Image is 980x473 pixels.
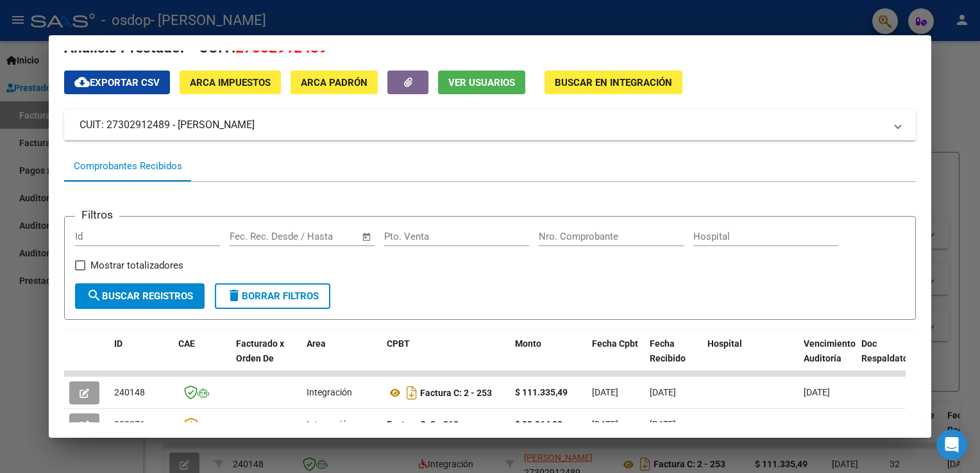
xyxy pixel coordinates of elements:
span: [DATE] [650,419,676,429]
input: Fecha inicio [230,231,282,242]
span: Borrar Filtros [226,290,319,302]
span: [DATE] [650,387,676,397]
mat-panel-title: CUIT: 27302912489 - [PERSON_NAME] [80,117,884,133]
span: CAE [178,338,195,349]
span: Exportar CSV [74,77,160,88]
mat-expansion-panel-header: CUIT: 27302912489 - [PERSON_NAME] [64,110,915,140]
button: ARCA Padrón [291,71,378,94]
span: ARCA Padrón [301,77,367,88]
span: CPBT [387,338,410,349]
mat-icon: cloud_download [74,74,90,90]
span: 238276 [114,419,145,429]
span: Fecha Cpbt [592,338,638,349]
datatable-header-cell: Monto [510,330,587,386]
span: Hospital [707,338,742,349]
button: Buscar en Integración [545,71,682,94]
datatable-header-cell: ID [109,330,173,386]
datatable-header-cell: Doc Respaldatoria [856,330,933,386]
button: Borrar Filtros [215,283,330,309]
span: Integración [307,387,352,397]
h3: Filtros [75,206,119,223]
div: Open Intercom Messenger [936,429,967,460]
strong: Factura C: 2 - 253 [420,388,492,398]
span: Ver Usuarios [448,77,515,88]
span: 240148 [114,387,145,397]
span: ID [114,338,122,349]
span: Mostrar totalizadores [90,258,183,273]
datatable-header-cell: Area [301,330,382,386]
datatable-header-cell: Fecha Cpbt [587,330,645,386]
span: Buscar Registros [87,290,193,302]
span: Facturado x Orden De [236,338,284,363]
span: Doc Respaldatoria [861,338,919,363]
span: Area [307,338,326,349]
datatable-header-cell: Vencimiento Auditoría [798,330,856,386]
span: [DATE] [592,419,618,429]
span: Vencimiento Auditoría [804,338,856,363]
i: Descargar documento [403,383,420,403]
datatable-header-cell: Facturado x Orden De [231,330,301,386]
span: [DATE] [592,387,618,397]
mat-icon: delete [226,288,242,303]
datatable-header-cell: Hospital [702,330,798,386]
button: Open calendar [359,229,374,244]
mat-icon: search [87,288,102,303]
strong: $ 98.964,88 [515,419,562,429]
div: Comprobantes Recibidos [74,159,182,174]
span: ARCA Impuestos [190,77,271,88]
button: ARCA Impuestos [180,71,281,94]
strong: $ 111.335,49 [515,387,568,397]
span: Monto [515,338,541,349]
datatable-header-cell: Fecha Recibido [645,330,702,386]
span: Integración [307,419,352,429]
input: Fecha fin [293,231,355,242]
datatable-header-cell: CPBT [382,330,510,386]
button: Exportar CSV [64,71,170,94]
span: Buscar en Integración [555,77,672,88]
button: Ver Usuarios [438,71,525,94]
span: [DATE] [804,387,830,397]
strong: Factura C: 2 - 212 [387,419,459,429]
span: Fecha Recibido [650,338,686,363]
datatable-header-cell: CAE [173,330,231,386]
button: Buscar Registros [75,283,205,309]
